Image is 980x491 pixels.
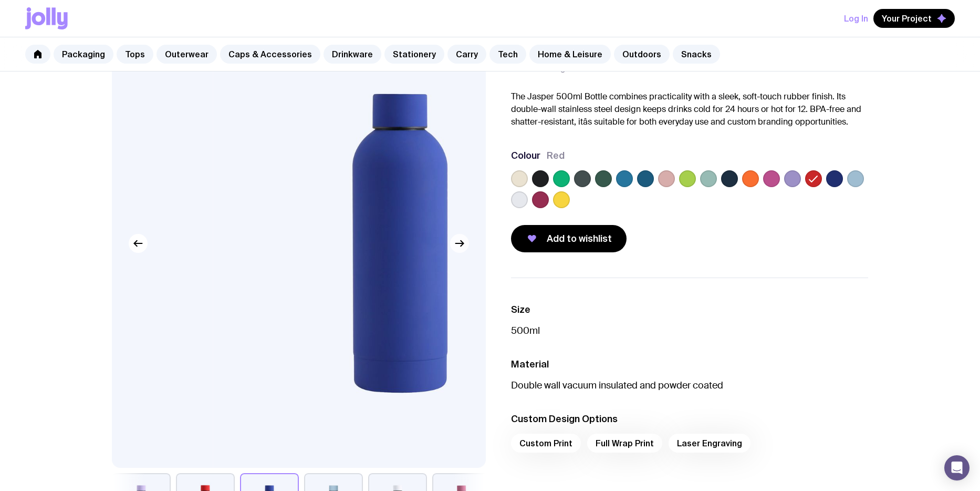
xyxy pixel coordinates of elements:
[873,9,955,28] button: Your Project
[529,45,611,64] a: Home & Leisure
[54,45,113,64] a: Packaging
[447,45,486,64] a: Carry
[157,45,217,64] a: Outerwear
[547,232,612,245] span: Add to wishlist
[511,358,868,371] h3: Material
[324,45,381,64] a: Drinkware
[511,379,868,392] p: Double wall vacuum insulated and powder coated
[547,149,565,162] span: Red
[511,149,540,162] h3: Colour
[511,413,868,425] h3: Custom Design Options
[944,455,969,480] div: Open Intercom Messenger
[220,45,320,64] a: Caps & Accessories
[882,13,932,24] span: Your Project
[489,45,526,64] a: Tech
[614,45,670,64] a: Outdoors
[511,324,868,337] p: 500ml
[844,9,868,28] button: Log In
[384,45,444,64] a: Stationery
[673,45,720,64] a: Snacks
[511,90,868,128] p: The Jasper 500ml Bottle combines practicality with a sleek, soft-touch rubber finish. Its double-...
[511,225,627,252] button: Add to wishlist
[511,303,868,316] h3: Size
[117,45,153,64] a: Tops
